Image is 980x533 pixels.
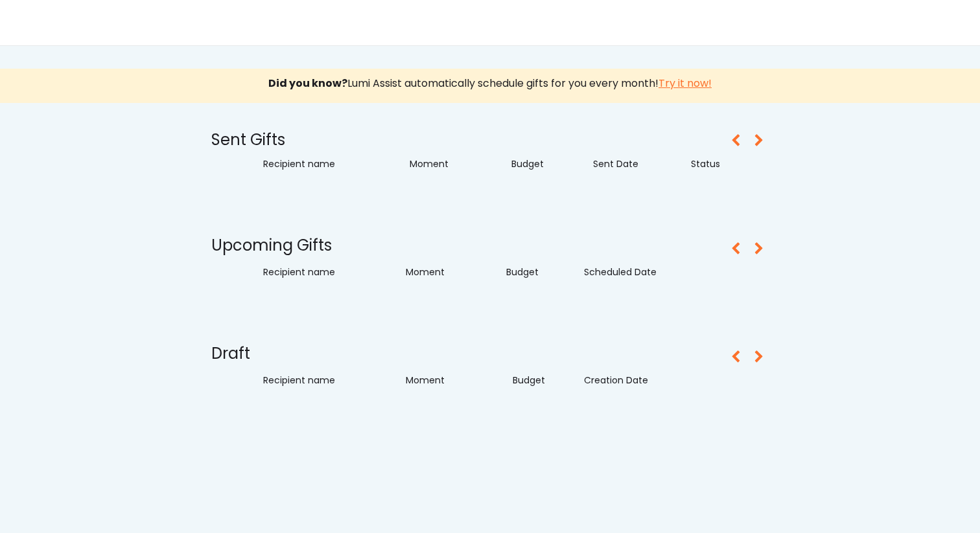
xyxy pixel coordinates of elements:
[263,158,345,171] div: Recipient name
[263,374,354,387] div: Recipient name
[557,158,638,171] div: Sent Date
[584,266,662,279] div: Scheduled Date
[476,374,546,387] div: Budget
[410,158,491,171] div: Moment
[268,76,347,91] strong: Did you know?
[584,374,662,387] div: Creation Date
[2,74,978,93] div: Lumi Assist automatically schedule gifts for you every month!
[406,374,476,387] div: Moment
[263,266,354,279] div: Recipient name
[659,76,712,91] u: Try it now!
[492,158,544,171] div: Budget
[211,234,341,256] div: Upcoming Gifts
[472,266,539,279] div: Budget
[211,343,276,365] div: Draft
[638,158,720,171] div: Status
[98,12,163,34] img: yH5BAEAAAAALAAAAAABAAEAAAIBRAA7
[211,129,341,151] div: Sent Gifts
[406,266,472,279] div: Moment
